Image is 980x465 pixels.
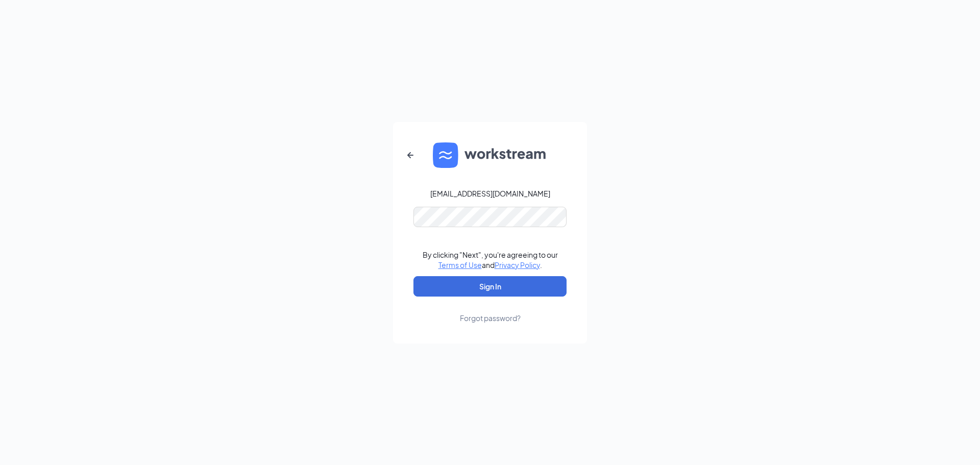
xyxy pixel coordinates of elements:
[423,250,558,270] div: By clicking "Next", you're agreeing to our and .
[413,276,567,297] button: Sign In
[430,188,550,199] div: [EMAIL_ADDRESS][DOMAIN_NAME]
[404,149,416,161] svg: ArrowLeftNew
[438,260,482,270] a: Terms of Use
[398,143,423,167] button: ArrowLeftNew
[460,297,521,323] a: Forgot password?
[495,260,540,270] a: Privacy Policy
[460,313,521,323] div: Forgot password?
[433,142,547,168] img: WS logo and Workstream text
